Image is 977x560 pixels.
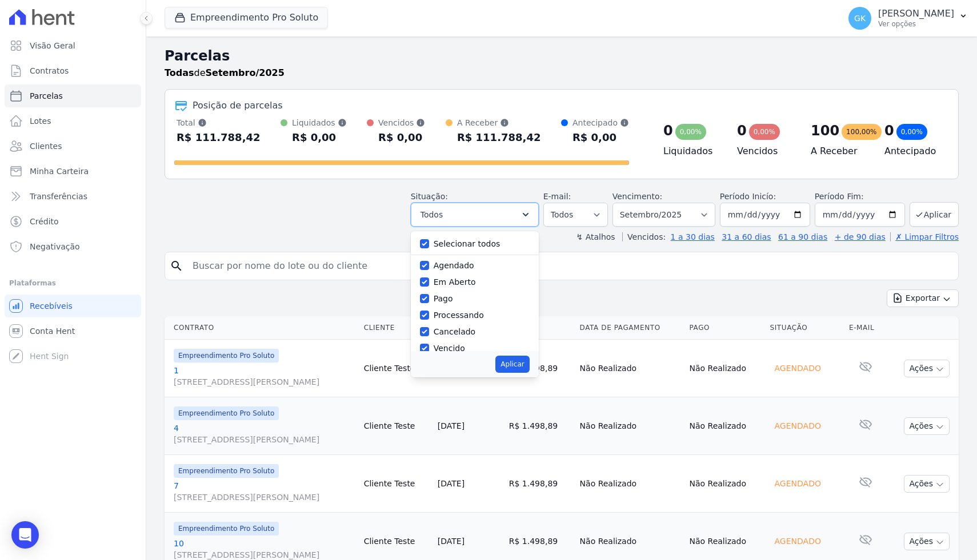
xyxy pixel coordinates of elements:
button: Aplicar [910,202,959,227]
span: Empreendimento Pro Soluto [174,464,279,478]
span: Empreendimento Pro Soluto [174,406,279,420]
td: Cliente Teste [359,397,433,455]
div: Liquidados [292,117,347,128]
a: Visão Geral [5,34,141,57]
div: 100,00% [842,124,881,140]
th: Situação [766,316,844,340]
h4: Vencidos [737,144,792,158]
label: ↯ Atalhos [576,232,615,241]
i: search [170,259,183,273]
a: 31 a 60 dias [722,232,771,241]
label: Vencido [434,344,465,353]
div: R$ 0,00 [378,128,425,147]
div: 0 [884,122,894,140]
td: Cliente Teste [359,340,433,397]
a: 61 a 90 dias [778,232,827,241]
div: R$ 0,00 [572,128,629,147]
label: Vencidos: [622,232,666,241]
a: 1[STREET_ADDRESS][PERSON_NAME] [174,365,355,388]
button: Empreendimento Pro Soluto [165,7,328,29]
span: GK [854,14,866,22]
div: Agendado [770,418,826,434]
div: 0,00% [896,124,927,140]
label: Cancelado [434,327,475,336]
a: Lotes [5,110,141,132]
div: Antecipado [572,117,629,128]
span: Crédito [30,216,59,227]
a: Conta Hent [5,320,141,343]
div: 0,00% [675,124,706,140]
td: R$ 1.498,89 [504,397,575,455]
td: Não Realizado [575,397,685,455]
span: Recebíveis [30,300,73,312]
button: Aplicar [495,356,529,373]
label: Selecionar todos [434,239,500,248]
button: Ações [904,475,950,493]
div: 100 [811,122,839,140]
a: Contratos [5,59,141,82]
a: Parcelas [5,84,141,107]
label: Processando [434,311,484,320]
label: Situação: [411,192,448,201]
input: Buscar por nome do lote ou do cliente [186,255,954,277]
td: Cliente Teste [359,455,433,513]
strong: Todas [165,67,194,78]
th: Contrato [165,316,359,340]
span: Contratos [30,65,69,76]
a: [DATE] [438,421,465,430]
span: Lotes [30,115,51,127]
a: Transferências [5,185,141,208]
label: Em Aberto [434,277,476,287]
span: Todos [421,208,443,221]
th: Pago [685,316,766,340]
a: Crédito [5,210,141,233]
div: R$ 0,00 [292,128,347,147]
div: R$ 111.788,42 [457,128,541,147]
label: Agendado [434,261,474,270]
a: Clientes [5,135,141,158]
button: Ações [904,533,950,550]
label: Período Inicío: [720,192,776,201]
strong: Setembro/2025 [206,67,285,78]
div: 0 [663,122,673,140]
button: GK [PERSON_NAME] Ver opções [839,2,977,34]
div: Open Intercom Messenger [11,521,39,549]
span: [STREET_ADDRESS][PERSON_NAME] [174,434,355,445]
a: + de 90 dias [835,232,886,241]
span: Conta Hent [30,325,75,337]
a: Negativação [5,235,141,258]
div: Plataformas [9,276,137,290]
h2: Parcelas [165,46,959,66]
span: [STREET_ADDRESS][PERSON_NAME] [174,376,355,388]
button: Ações [904,360,950,377]
p: Ver opções [878,19,954,29]
div: Vencidos [378,117,425,128]
a: Recebíveis [5,295,141,317]
label: Vencimento: [612,192,662,201]
span: Minha Carteira [30,166,89,177]
span: Empreendimento Pro Soluto [174,349,279,362]
label: E-mail: [543,192,571,201]
a: [DATE] [438,537,465,546]
div: Total [177,117,261,128]
h4: A Receber [811,144,866,158]
h4: Antecipado [884,144,940,158]
div: Posição de parcelas [193,99,283,112]
p: de [165,66,285,80]
a: 1 a 30 dias [671,232,715,241]
div: Agendado [770,476,826,491]
td: Não Realizado [685,340,766,397]
button: Exportar [887,289,959,307]
th: E-mail [844,316,887,340]
div: R$ 111.788,42 [177,128,261,147]
a: [DATE] [438,479,465,488]
button: Ações [904,417,950,435]
td: R$ 1.498,89 [504,340,575,397]
th: Data de Pagamento [575,316,685,340]
span: Visão Geral [30,40,75,51]
label: Período Fim: [815,191,905,203]
div: Agendado [770,533,826,549]
span: Clientes [30,140,62,152]
th: Valor [504,316,575,340]
h4: Liquidados [663,144,719,158]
